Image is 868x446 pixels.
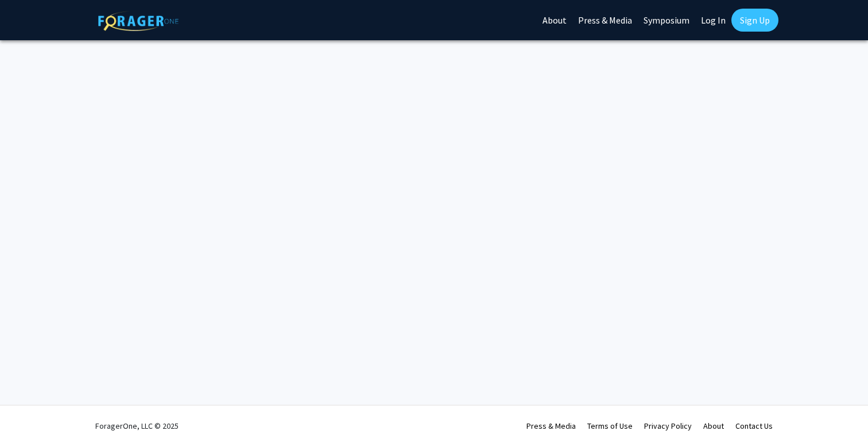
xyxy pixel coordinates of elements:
a: About [703,421,724,431]
img: ForagerOne Logo [98,11,179,31]
a: Contact Us [735,421,773,431]
iframe: Chat [819,394,859,437]
a: Sign Up [731,9,778,32]
a: Privacy Policy [644,421,692,431]
div: ForagerOne, LLC © 2025 [95,406,179,446]
a: Press & Media [526,421,576,431]
a: Terms of Use [587,421,633,431]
